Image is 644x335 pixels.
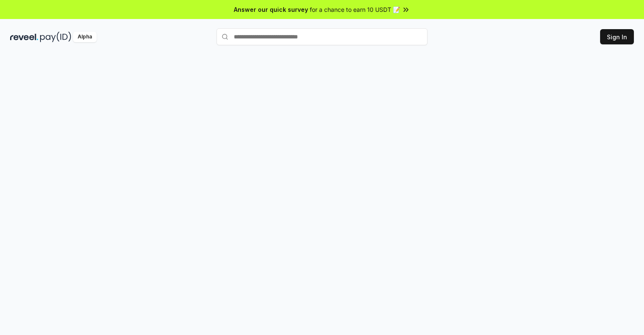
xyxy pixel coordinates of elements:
[234,5,308,14] span: Answer our quick survey
[600,29,634,44] button: Sign In
[73,32,97,42] div: Alpha
[310,5,400,14] span: for a chance to earn 10 USDT 📝
[40,32,71,42] img: pay_id
[10,32,38,42] img: reveel_dark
